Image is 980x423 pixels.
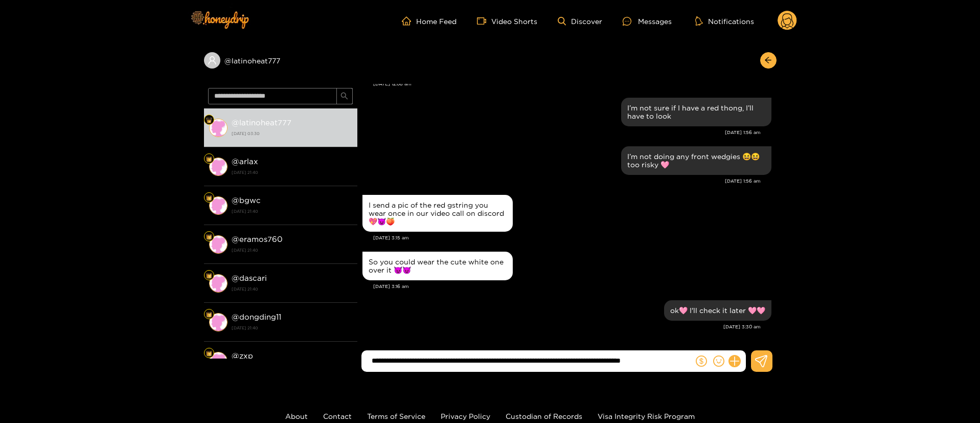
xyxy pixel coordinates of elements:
[373,80,771,87] div: [DATE] 12:08 am
[232,235,283,243] strong: @ eramos760
[232,274,267,282] strong: @ dascari
[209,274,227,293] img: conversation
[362,129,761,136] div: [DATE] 1:56 am
[627,152,765,169] div: I’m not doing any front wedgies 😆😆 too risky 🩷
[696,355,707,367] span: dollar
[285,412,308,420] a: About
[362,323,761,330] div: [DATE] 3:30 am
[232,313,281,321] strong: @ dongding11
[232,246,352,255] strong: [DATE] 21:40
[670,306,765,315] div: ok🩷 I'll check it later 🩷🩷
[402,16,457,26] a: Home Feed
[232,207,352,216] strong: [DATE] 21:40
[713,355,724,367] span: smile
[206,195,212,201] img: Fan Level
[209,235,227,254] img: conversation
[764,56,772,65] span: arrow-left
[477,16,491,26] span: video-camera
[209,158,227,176] img: conversation
[323,412,352,420] a: Contact
[506,412,582,420] a: Custodian of Records
[209,313,227,331] img: conversation
[598,412,695,420] a: Visa Integrity Risk Program
[664,300,771,321] div: Oct. 3, 3:30 am
[340,92,348,101] span: search
[362,252,513,280] div: Oct. 3, 3:16 am
[232,351,253,360] strong: @ zxp
[373,234,771,241] div: [DATE] 3:15 am
[336,88,353,104] button: search
[206,117,212,123] img: Fan Level
[373,283,771,290] div: [DATE] 3:16 am
[362,177,761,185] div: [DATE] 1:56 am
[232,196,261,205] strong: @ bgwc
[206,273,212,279] img: Fan Level
[692,16,757,26] button: Notifications
[232,168,352,177] strong: [DATE] 21:40
[369,201,507,226] div: I send a pic of the red gstring you wear once in our video call on discord💖😈🍑
[232,157,258,166] strong: @ arlax
[232,129,352,138] strong: [DATE] 03:30
[232,118,291,127] strong: @ latinoheat777
[369,258,507,274] div: So you could wear the cute white one over it 😈😈
[206,234,212,240] img: Fan Level
[362,195,513,232] div: Oct. 3, 3:15 am
[209,352,227,370] img: conversation
[558,17,602,26] a: Discover
[232,284,352,294] strong: [DATE] 21:40
[402,16,416,26] span: home
[441,412,490,420] a: Privacy Policy
[694,353,709,369] button: dollar
[621,146,771,175] div: Oct. 3, 1:56 am
[367,412,425,420] a: Terms of Service
[623,15,672,27] div: Messages
[208,56,217,65] span: user
[232,323,352,332] strong: [DATE] 21:40
[206,350,212,357] img: Fan Level
[209,196,227,215] img: conversation
[621,98,771,126] div: Oct. 3, 1:56 am
[760,52,777,69] button: arrow-left
[627,104,765,120] div: I’m not sure if I have a red thong, I’ll have to look
[209,119,227,137] img: conversation
[206,311,212,318] img: Fan Level
[206,156,212,162] img: Fan Level
[477,16,537,26] a: Video Shorts
[204,52,357,69] div: @latinoheat777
